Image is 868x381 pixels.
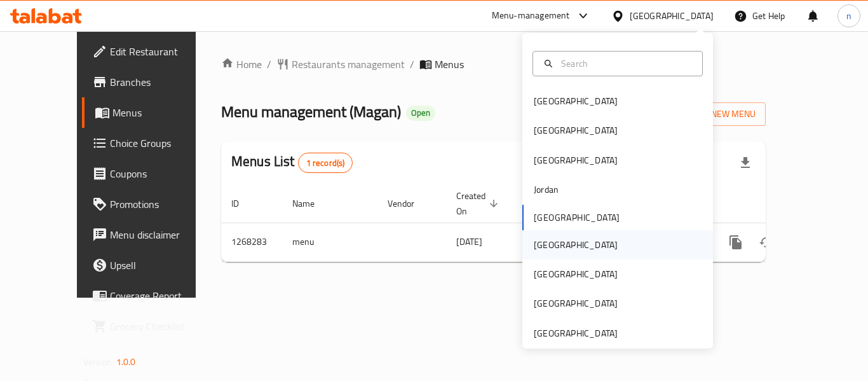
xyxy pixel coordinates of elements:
td: 1268283 [221,223,282,261]
span: Promotions [110,197,212,212]
a: Choice Groups [82,128,222,158]
span: Restaurants management [292,57,405,72]
div: Export file [730,148,761,178]
span: 1.0.0 [116,354,136,370]
span: Choice Groups [110,135,212,151]
a: Grocery Checklist [82,311,222,342]
a: Promotions [82,189,222,219]
a: Upsell [82,250,222,281]
span: Menus [435,57,464,72]
span: Name [292,196,331,211]
a: Coverage Report [82,281,222,311]
div: Jordan [534,183,559,197]
span: [DATE] [456,233,482,250]
span: Coverage Report [110,288,212,303]
button: Change Status [751,227,782,258]
button: Add New Menu [667,102,766,126]
span: Edit Restaurant [110,44,212,59]
button: more [721,227,751,258]
div: [GEOGRAPHIC_DATA] [534,238,618,252]
span: Vendor [388,196,431,211]
span: Coupons [110,166,212,181]
span: Menu disclaimer [110,227,212,242]
a: Coupons [82,158,222,189]
span: Version: [83,354,114,370]
input: Search [556,57,695,71]
div: Menu-management [492,8,570,24]
h2: Menus List [231,152,353,173]
div: [GEOGRAPHIC_DATA] [534,153,618,167]
span: Created On [456,188,502,219]
span: Menus [112,105,212,120]
nav: breadcrumb [221,57,766,72]
li: / [267,57,271,72]
div: Total records count [298,153,353,173]
div: [GEOGRAPHIC_DATA] [534,326,618,340]
span: 1 record(s) [299,157,353,169]
a: Menus [82,97,222,128]
td: menu [282,223,377,261]
span: Add New Menu [677,106,756,122]
span: Upsell [110,258,212,273]
div: [GEOGRAPHIC_DATA] [534,267,618,281]
span: ID [231,196,255,211]
span: Grocery Checklist [110,319,212,334]
div: [GEOGRAPHIC_DATA] [630,9,714,23]
a: Branches [82,67,222,97]
span: Open [406,107,435,118]
span: n [846,9,851,23]
a: Menu disclaimer [82,219,222,250]
li: / [410,57,414,72]
span: Branches [110,74,212,90]
a: Home [221,57,262,72]
div: [GEOGRAPHIC_DATA] [534,94,618,108]
div: [GEOGRAPHIC_DATA] [534,123,618,137]
a: Edit Restaurant [82,36,222,67]
div: [GEOGRAPHIC_DATA] [534,296,618,310]
div: Open [406,106,435,121]
span: Menu management ( Magan ) [221,97,401,126]
a: Restaurants management [276,57,405,72]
